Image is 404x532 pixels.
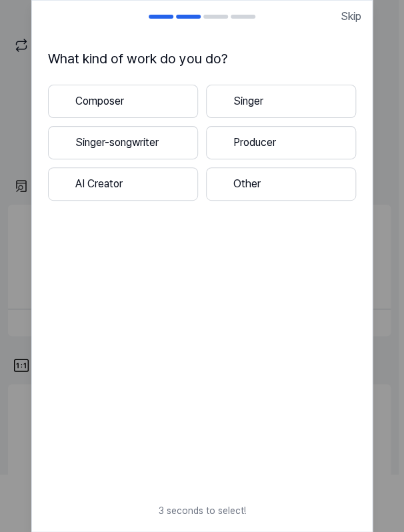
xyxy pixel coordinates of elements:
button: Producer [206,126,356,159]
button: AI Creator [48,167,198,201]
button: Singer [206,85,356,118]
button: Singer-songwriter [48,126,198,159]
button: Skip [338,9,361,25]
h1: What kind of work do you do? [48,49,356,69]
span: Skip [341,9,361,25]
span: 3 seconds to select! [159,503,246,517]
button: Composer [48,85,198,118]
button: Other [206,167,356,201]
